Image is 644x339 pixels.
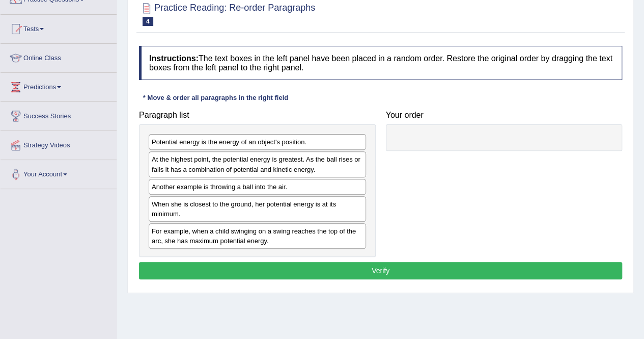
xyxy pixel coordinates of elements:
div: Another example is throwing a ball into the air. [149,179,366,195]
h4: The text boxes in the left panel have been placed in a random order. Restore the original order b... [139,46,622,80]
b: Instructions: [149,54,199,63]
a: Tests [1,15,117,40]
div: For example, when a child swinging on a swing reaches the top of the arc, she has maximum potenti... [149,223,366,249]
h2: Practice Reading: Re-order Paragraphs [139,1,315,26]
div: At the highest point, the potential energy is greatest. As the ball rises or falls it has a combi... [149,151,366,177]
div: Potential energy is the energy of an object's position. [149,134,366,150]
h4: Your order [386,111,623,120]
a: Predictions [1,73,117,98]
div: When she is closest to the ground, her potential energy is at its minimum. [149,196,366,222]
button: Verify [139,262,622,279]
h4: Paragraph list [139,111,376,120]
a: Online Class [1,44,117,69]
a: Success Stories [1,102,117,127]
span: 4 [143,17,153,26]
a: Your Account [1,160,117,186]
a: Strategy Videos [1,131,117,157]
div: * Move & order all paragraphs in the right field [139,93,292,102]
